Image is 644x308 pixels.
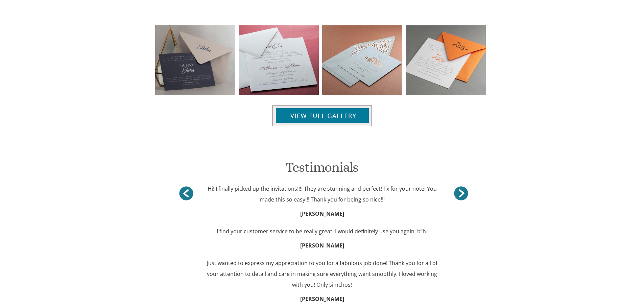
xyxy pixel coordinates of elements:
div: [PERSON_NAME] [174,240,470,251]
div: Just wanted to express my appreciation to you for a fabulous job done! Thank you for all of your ... [204,258,440,290]
h1: Testimonials [174,160,470,180]
div: [PERSON_NAME] [174,208,470,219]
a: > [178,185,195,202]
div: Hi! I finally picked up the invitations!!!! They are stunning and perfect! Tx for your note! You ... [204,183,440,205]
div: [PERSON_NAME] [174,293,470,304]
div: I find your customer service to be really great. I would definitely use you again, b”h. [204,226,440,237]
a: < [453,185,470,202]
